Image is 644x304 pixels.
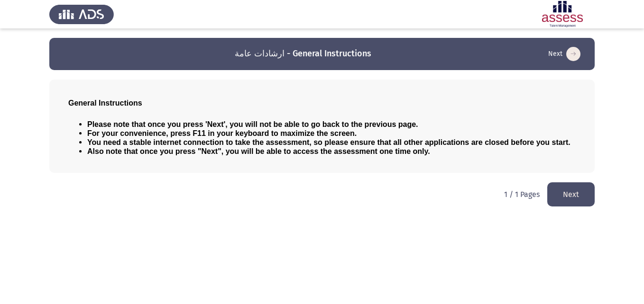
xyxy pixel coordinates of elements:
[504,190,540,199] p: 1 / 1 Pages
[87,120,418,128] span: Please note that once you press 'Next', you will not be able to go back to the previous page.
[547,182,595,206] button: load next page
[545,46,583,62] button: load next page
[87,129,357,137] span: For your convenience, press F11 in your keyboard to maximize the screen.
[87,138,570,146] span: You need a stable internet connection to take the assessment, so please ensure that all other app...
[235,48,371,60] h3: ارشادات عامة - General Instructions
[87,147,430,155] span: Also note that once you press "Next", you will be able to access the assessment one time only.
[530,1,595,27] img: Assessment logo of ASSESS Employability - EBI
[49,1,114,27] img: Assess Talent Management logo
[68,99,142,107] span: General Instructions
